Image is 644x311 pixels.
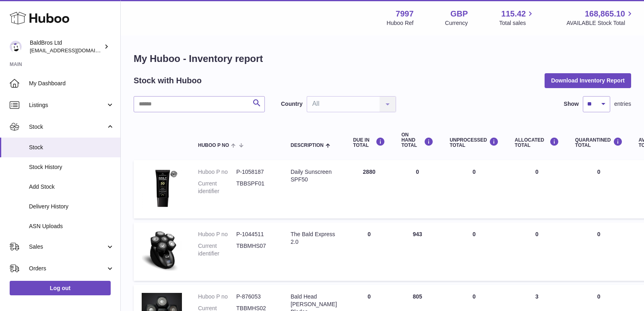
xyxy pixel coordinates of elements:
span: Sales [29,243,106,251]
span: Stock History [29,163,114,171]
td: 943 [393,222,442,281]
span: Stock [29,123,106,131]
span: [EMAIL_ADDRESS][DOMAIN_NAME] [30,47,118,54]
span: Description [291,143,324,148]
td: 0 [442,160,507,218]
strong: 7997 [396,8,414,19]
span: 0 [597,169,601,175]
a: 168,865.10 AVAILABLE Stock Total [566,8,634,27]
dt: Huboo P no [198,231,236,238]
td: 0 [507,222,567,281]
div: ALLOCATED Total [515,137,559,148]
span: Listings [29,101,106,109]
span: Add Stock [29,183,114,191]
span: 0 [597,231,601,237]
div: Daily Sunscreen SPF50 [291,168,337,183]
div: The Bald Express 2.0 [291,231,337,246]
span: AVAILABLE Stock Total [566,19,634,27]
div: Huboo Ref [387,19,414,27]
h1: My Huboo - Inventory report [134,52,631,65]
dd: P-876053 [236,293,275,301]
td: 0 [507,160,567,218]
dd: TBBMHS07 [236,242,275,257]
dd: P-1044511 [236,231,275,238]
span: 168,865.10 [585,8,625,19]
dd: P-1058187 [236,168,275,176]
span: ASN Uploads [29,222,114,230]
img: baldbrothersblog@gmail.com [10,41,22,53]
span: entries [614,100,631,108]
span: 0 [597,293,601,300]
td: 0 [442,222,507,281]
label: Show [564,100,579,108]
span: Delivery History [29,203,114,210]
span: Stock [29,144,114,151]
a: 115.42 Total sales [499,8,535,27]
span: My Dashboard [29,80,114,87]
dt: Huboo P no [198,168,236,176]
button: Download Inventory Report [545,73,631,88]
div: ON HAND Total [401,132,433,148]
span: Orders [29,265,106,272]
span: Total sales [499,19,535,27]
div: BaldBros Ltd [30,39,102,54]
label: Country [281,100,303,108]
dt: Huboo P no [198,293,236,301]
dd: TBBSPF01 [236,180,275,195]
div: UNPROCESSED Total [450,137,499,148]
img: product image [142,168,182,208]
span: Huboo P no [198,143,229,148]
div: QUARANTINED Total [575,137,623,148]
dt: Current identifier [198,180,236,195]
div: Currency [445,19,468,27]
td: 0 [345,222,393,281]
img: product image [142,231,182,271]
dt: Current identifier [198,242,236,257]
span: 115.42 [501,8,526,19]
strong: GBP [450,8,468,19]
a: Log out [10,281,111,295]
div: DUE IN TOTAL [353,137,385,148]
td: 2880 [345,160,393,218]
td: 0 [393,160,442,218]
h2: Stock with Huboo [134,75,202,86]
